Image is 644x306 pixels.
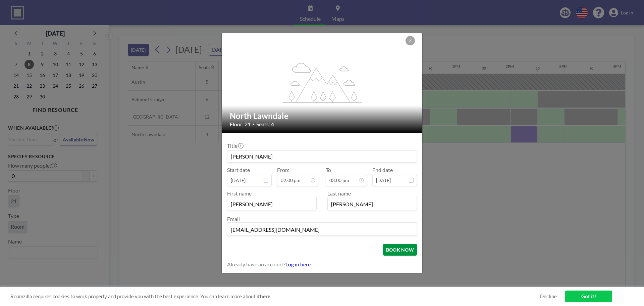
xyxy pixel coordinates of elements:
[227,224,417,235] input: Email
[256,121,274,128] span: Seats: 4
[230,121,251,128] span: Floor: 21
[227,151,417,162] input: Guest reservation
[227,167,250,173] label: Start date
[227,216,240,222] label: Email
[372,167,393,173] label: End date
[227,190,252,196] label: First name
[540,293,557,300] a: Decline
[227,142,243,149] label: Title
[283,62,362,102] g: flex-grow: 1.2;
[565,291,612,302] a: Got it!
[227,261,285,268] span: Already have an account?
[327,190,351,196] label: Last name
[260,293,271,299] a: here.
[277,167,289,173] label: From
[10,293,540,300] span: Roomzilla requires cookies to work properly and provide you with the best experience. You can lea...
[227,199,316,210] input: First name
[326,167,331,173] label: To
[383,244,417,256] button: BOOK NOW
[230,111,415,121] h2: North Lawndale
[285,261,311,267] a: Log in here
[328,199,417,210] input: Last name
[252,122,255,127] span: •
[321,169,323,184] span: -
